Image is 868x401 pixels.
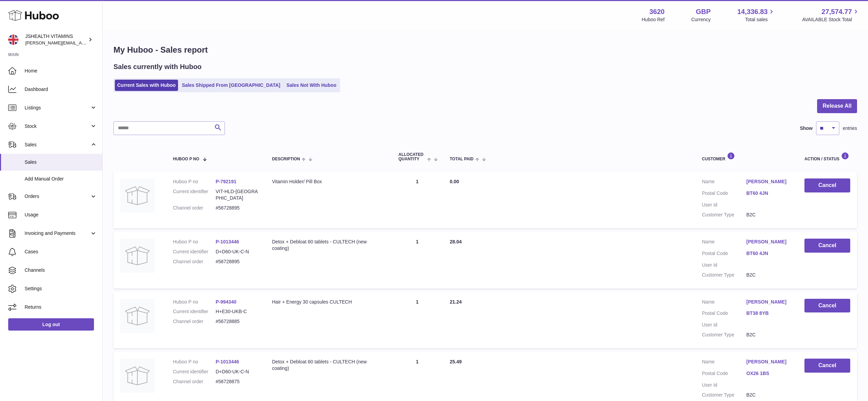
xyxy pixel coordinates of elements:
[746,178,791,185] a: [PERSON_NAME]
[702,299,746,307] dt: Name
[25,142,90,148] span: Sales
[25,212,97,218] span: Usage
[745,16,775,23] span: Total sales
[804,359,850,373] button: Cancel
[173,178,216,185] dt: Huboo P no
[173,359,216,365] dt: Huboo P no
[702,370,746,378] dt: Postal Code
[702,202,746,208] dt: User Id
[746,359,791,365] a: [PERSON_NAME]
[746,299,791,305] a: [PERSON_NAME]
[216,378,258,385] dd: #56728875
[25,68,97,74] span: Home
[25,33,87,46] div: JSHEALTH VITAMINS
[450,239,462,244] span: 28.04
[216,308,258,315] dd: H+E30-UKB-C
[272,178,385,185] div: Vitamin Holder/ Pill Box
[702,310,746,318] dt: Postal Code
[173,249,216,255] dt: Current identifier
[450,179,459,184] span: 0.00
[702,382,746,388] dt: User Id
[272,157,300,161] span: Description
[691,16,711,23] div: Currency
[25,304,97,310] span: Returns
[216,258,258,265] dd: #56728895
[173,299,216,305] dt: Huboo P no
[272,359,385,372] div: Detox + Debloat 60 tablets - CULTECH (new coating)
[25,105,90,111] span: Listings
[173,239,216,245] dt: Huboo P no
[702,272,746,278] dt: Customer Type
[8,318,94,331] a: Log out
[392,292,443,349] td: 1
[450,157,474,161] span: Total paid
[746,272,791,278] dd: B2C
[702,190,746,198] dt: Postal Code
[173,318,216,325] dt: Channel order
[702,322,746,328] dt: User Id
[25,123,90,130] span: Stock
[173,157,199,161] span: Huboo P no
[746,190,791,197] a: BT60 4JN
[746,239,791,245] a: [PERSON_NAME]
[746,332,791,338] dd: B2C
[120,239,154,273] img: no-photo.jpg
[392,172,443,228] td: 1
[25,176,97,182] span: Add Manual Order
[702,392,746,398] dt: Customer Type
[802,16,860,23] span: AVAILABLE Stock Total
[216,299,236,305] a: P-994340
[642,16,665,23] div: Huboo Ref
[113,62,202,71] h2: Sales currently with Huboo
[25,86,97,93] span: Dashboard
[450,359,462,364] span: 25.49
[804,299,850,313] button: Cancel
[25,230,90,237] span: Invoicing and Payments
[25,285,97,292] span: Settings
[173,378,216,385] dt: Channel order
[398,152,425,161] span: ALLOCATED Quantity
[179,80,283,91] a: Sales Shipped From [GEOGRAPHIC_DATA]
[702,178,746,187] dt: Name
[216,239,239,244] a: P-1013446
[25,193,90,200] span: Orders
[817,99,857,113] button: Release All
[8,35,18,45] img: francesca@jshealthvitamins.com
[272,239,385,252] div: Detox + Debloat 60 tablets - CULTECH (new coating)
[804,152,850,161] div: Action / Status
[25,267,97,273] span: Channels
[804,239,850,253] button: Cancel
[113,44,857,55] h1: My Huboo - Sales report
[696,7,710,16] strong: GBP
[120,178,154,213] img: no-photo.jpg
[800,125,813,132] label: Show
[450,299,462,305] span: 21.24
[802,7,860,23] a: 27,574.77 AVAILABLE Stock Total
[746,370,791,377] a: OX26 1BS
[216,249,258,255] dd: D+D60-UK-C-N
[173,258,216,265] dt: Channel order
[120,359,154,393] img: no-photo.jpg
[702,152,791,161] div: Customer
[843,125,857,132] span: entries
[173,369,216,375] dt: Current identifier
[702,239,746,247] dt: Name
[216,369,258,375] dd: D+D60-UK-C-N
[120,299,154,333] img: no-photo.jpg
[216,179,236,184] a: P-792191
[702,262,746,268] dt: User Id
[702,250,746,258] dt: Postal Code
[702,212,746,218] dt: Customer Type
[216,318,258,325] dd: #56728885
[746,392,791,398] dd: B2C
[746,212,791,218] dd: B2C
[173,188,216,201] dt: Current identifier
[702,332,746,338] dt: Customer Type
[702,359,746,367] dt: Name
[115,80,178,91] a: Current Sales with Huboo
[216,205,258,211] dd: #56728895
[746,310,791,317] a: BT38 8YB
[649,7,665,16] strong: 3620
[216,359,239,364] a: P-1013446
[173,308,216,315] dt: Current identifier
